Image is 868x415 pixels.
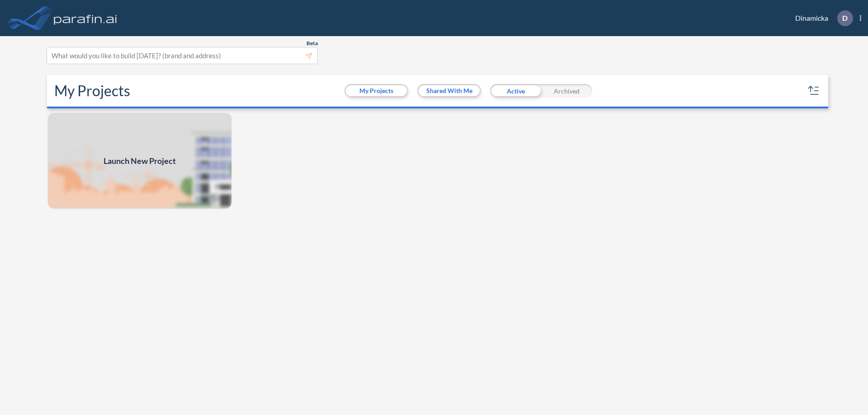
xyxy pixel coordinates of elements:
[490,84,541,98] div: Active
[47,112,232,210] a: Launch New Project
[541,84,592,98] div: Archived
[842,14,848,22] p: D
[782,10,861,26] div: Dinamicka
[52,9,119,27] img: logo
[419,85,480,96] button: Shared With Me
[47,112,232,210] img: add
[307,40,318,47] span: Beta
[104,155,176,167] span: Launch New Project
[346,85,407,96] button: My Projects
[54,82,130,99] h2: My Projects
[807,84,821,98] button: sort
